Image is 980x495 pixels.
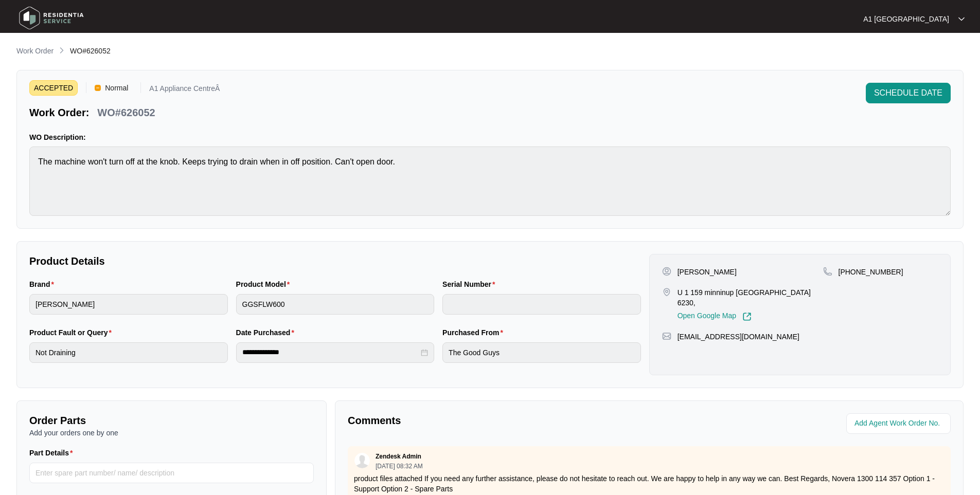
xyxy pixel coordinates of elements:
p: [PHONE_NUMBER] [839,267,903,277]
img: map-pin [823,267,832,276]
p: A1 Appliance CentreÂ [149,85,220,96]
label: Part Details [29,448,77,458]
p: [DATE] 08:32 AM [376,463,423,469]
input: Product Model [236,294,435,315]
p: A1 [GEOGRAPHIC_DATA] [863,14,949,24]
p: WO#626052 [97,105,155,120]
img: map-pin [662,287,671,297]
span: WO#626052 [70,47,111,55]
label: Serial Number [442,279,499,289]
p: Add your orders one by one [29,428,314,438]
p: U 1 159 minninup [GEOGRAPHIC_DATA] 6230, [678,287,823,308]
span: SCHEDULE DATE [874,87,942,99]
input: Add Agent Work Order No. [854,417,945,430]
p: Zendesk Admin [376,452,421,461]
img: Vercel Logo [95,85,101,91]
img: Link-External [742,312,752,321]
p: Comments [348,413,642,428]
img: dropdown arrow [958,16,965,22]
label: Brand [29,279,58,289]
input: Purchased From [442,342,641,363]
p: Order Parts [29,413,314,428]
a: Work Order [14,46,56,57]
p: Work Order: [29,105,89,120]
label: Product Fault or Query [29,327,116,338]
label: Product Model [236,279,294,289]
label: Date Purchased [236,327,298,338]
p: WO Description: [29,132,951,142]
label: Purchased From [442,327,507,338]
img: user-pin [662,267,671,276]
p: product files attached If you need any further assistance, please do not hesitate to reach out. W... [354,473,945,494]
span: ACCEPTED [29,80,78,96]
button: SCHEDULE DATE [866,83,951,103]
p: Work Order [16,46,54,56]
p: [EMAIL_ADDRESS][DOMAIN_NAME] [678,332,799,342]
img: chevron-right [58,46,66,54]
input: Part Details [29,463,314,483]
input: Serial Number [442,294,641,315]
textarea: The machine won't turn off at the knob. Keeps trying to drain when in off position. Can't open door. [29,146,951,216]
img: map-pin [662,332,671,341]
input: Brand [29,294,228,315]
a: Open Google Map [678,312,752,321]
span: Normal [101,80,132,96]
img: user.svg [354,453,370,468]
img: residentia service logo [15,3,87,33]
input: Date Purchased [242,347,419,358]
p: [PERSON_NAME] [678,267,737,277]
p: Product Details [29,254,641,268]
input: Product Fault or Query [29,342,228,363]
